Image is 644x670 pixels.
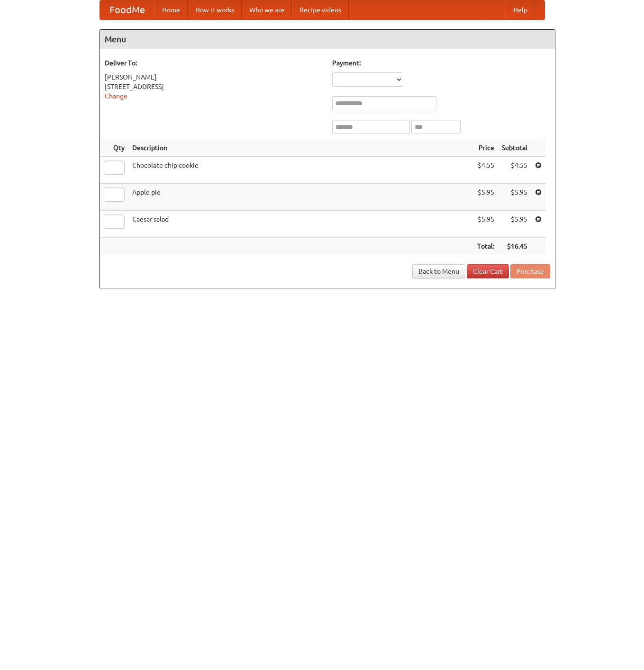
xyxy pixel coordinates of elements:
[473,238,498,255] th: Total:
[498,157,531,184] td: $4.55
[105,92,127,100] a: Change
[498,139,531,157] th: Subtotal
[105,72,323,82] div: [PERSON_NAME]
[100,30,555,49] h4: Menu
[154,0,188,19] a: Home
[100,0,154,19] a: FoodMe
[128,157,473,184] td: Chocolate chip cookie
[506,0,535,19] a: Help
[498,211,531,238] td: $5.95
[473,184,498,211] td: $5.95
[100,139,128,157] th: Qty
[498,184,531,211] td: $5.95
[412,264,465,278] a: Back to Menu
[498,238,531,255] th: $16.45
[510,264,550,278] button: Purchase
[332,58,550,68] h5: Payment:
[128,139,473,157] th: Description
[473,139,498,157] th: Price
[105,58,323,68] h5: Deliver To:
[473,211,498,238] td: $5.95
[467,264,509,278] a: Clear Cart
[128,211,473,238] td: Caesar salad
[242,0,292,19] a: Who we are
[128,184,473,211] td: Apple pie
[473,157,498,184] td: $4.55
[188,0,242,19] a: How it works
[105,82,323,91] div: [STREET_ADDRESS]
[292,0,349,19] a: Recipe videos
